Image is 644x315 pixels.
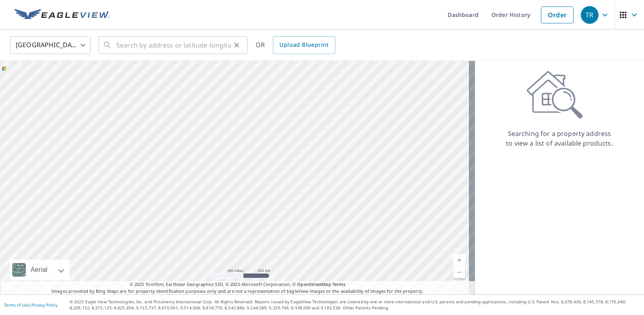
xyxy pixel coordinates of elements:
[541,6,574,23] a: Order
[256,36,335,54] div: OR
[116,34,231,56] input: Search by address or latitude-longitude
[4,302,58,307] p: |
[453,254,465,266] a: Current Level 5, Zoom In
[70,299,640,311] p: © 2025 Eagle View Technologies, Inc. and Pictometry International Corp. All Rights Reserved. Repo...
[14,9,109,21] img: EV Logo
[31,302,58,308] a: Privacy Policy
[279,40,328,50] span: Upload Blueprint
[4,302,29,308] a: Terms of Use
[297,281,331,287] a: OpenStreetMap
[453,266,465,278] a: Current Level 5, Zoom Out
[130,281,346,288] span: © 2025 TomTom, Earthstar Geographics SIO, © 2025 Microsoft Corporation, ©
[506,129,613,148] p: Searching for a property address to view a list of available products.
[28,260,50,280] div: Aerial
[10,34,91,56] div: [GEOGRAPHIC_DATA]
[332,281,346,287] a: Terms
[581,6,599,24] div: TR
[10,260,70,280] div: Aerial
[231,40,242,51] button: Clear
[273,36,335,54] a: Upload Blueprint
